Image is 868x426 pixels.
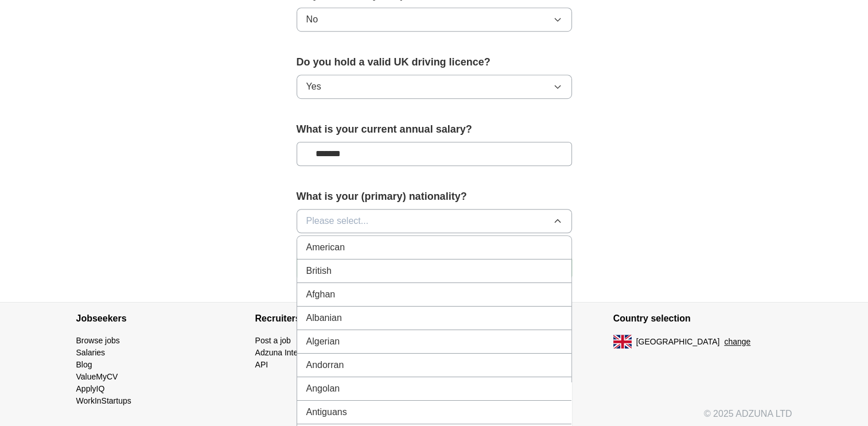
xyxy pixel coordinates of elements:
label: What is your (primary) nationality? [297,189,572,204]
span: Afghan [306,288,336,301]
span: [GEOGRAPHIC_DATA] [636,336,720,348]
a: WorkInStartups [76,396,131,405]
label: What is your current annual salary? [297,122,572,137]
span: Yes [306,80,321,94]
label: Do you hold a valid UK driving licence? [297,55,572,70]
span: Andorran [306,358,344,372]
a: API [255,360,268,369]
a: Adzuna Intelligence [255,348,325,357]
img: UK flag [613,335,632,348]
a: ValueMyCV [76,372,118,381]
span: Antiguans [306,405,347,419]
button: Please select... [297,209,572,233]
a: ApplyIQ [76,384,105,393]
span: Algerian [306,335,340,348]
button: Yes [297,75,572,99]
button: change [724,336,750,348]
a: Post a job [255,336,291,345]
a: Salaries [76,348,106,357]
span: No [306,13,318,26]
a: Browse jobs [76,336,120,345]
span: British [306,264,332,278]
span: Albanian [306,311,342,325]
button: No [297,7,572,32]
span: Please select... [306,214,369,228]
span: American [306,241,345,254]
a: Blog [76,360,92,369]
span: Angolan [306,382,340,396]
h4: Country selection [613,303,792,335]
